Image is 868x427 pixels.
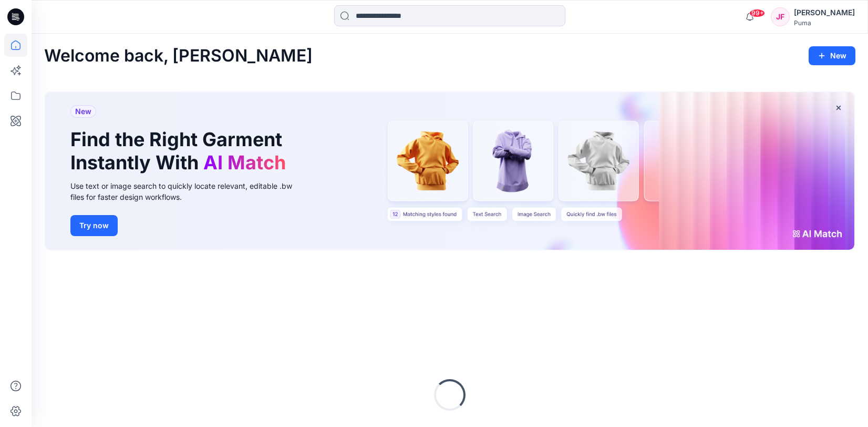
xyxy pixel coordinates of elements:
[771,7,790,26] div: JF
[70,180,307,202] div: Use text or image search to quickly locate relevant, editable .bw files for faster design workflows.
[70,215,118,236] button: Try now
[203,151,286,174] span: AI Match
[70,128,291,174] h1: Find the Right Garment Instantly With
[794,6,855,19] div: [PERSON_NAME]
[794,19,855,27] div: Puma
[44,46,313,66] h2: Welcome back, [PERSON_NAME]
[749,9,765,17] span: 99+
[809,46,855,65] button: New
[75,105,91,118] span: New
